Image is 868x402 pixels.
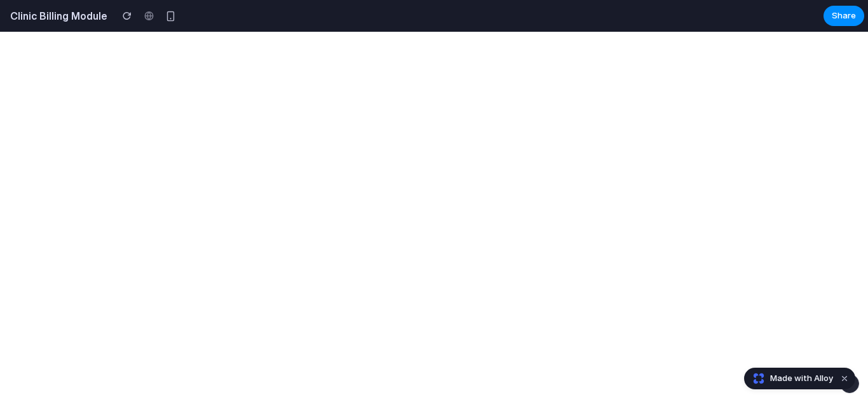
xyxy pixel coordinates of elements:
button: Share [824,6,864,26]
button: Dismiss watermark [837,371,852,386]
span: Share [832,10,856,22]
h2: Clinic Billing Module [5,8,107,23]
span: Made with Alloy [770,372,833,385]
a: Made with Alloy [745,372,834,385]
